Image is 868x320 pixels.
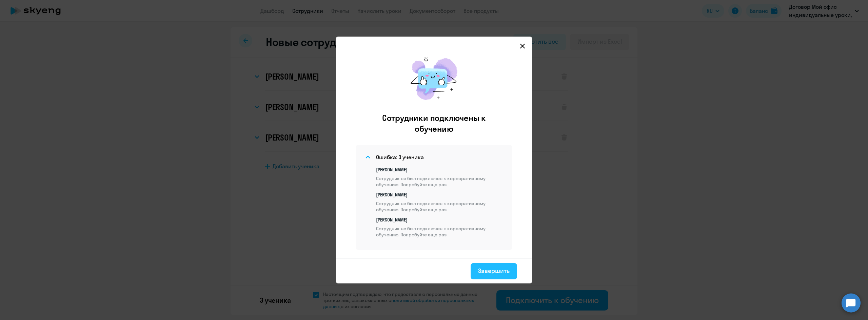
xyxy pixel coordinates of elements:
div: Завершить [478,266,510,275]
p: [PERSON_NAME] [376,192,504,198]
p: Сотрудник не был подключен к корпоративному обучению. Попробуйте еще раз [376,175,504,188]
h2: Сотрудники подключены к обучению [369,112,499,134]
button: Завершить [471,263,517,279]
p: Сотрудник не был подключен к корпоративному обучению. Попробуйте еще раз [376,200,504,213]
p: [PERSON_NAME] [376,167,504,173]
p: [PERSON_NAME] [376,217,504,223]
img: results [403,50,465,107]
p: Сотрудник не был подключен к корпоративному обучению. Попробуйте еще раз [376,226,504,238]
h4: Ошибка: 3 ученика [376,153,424,161]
